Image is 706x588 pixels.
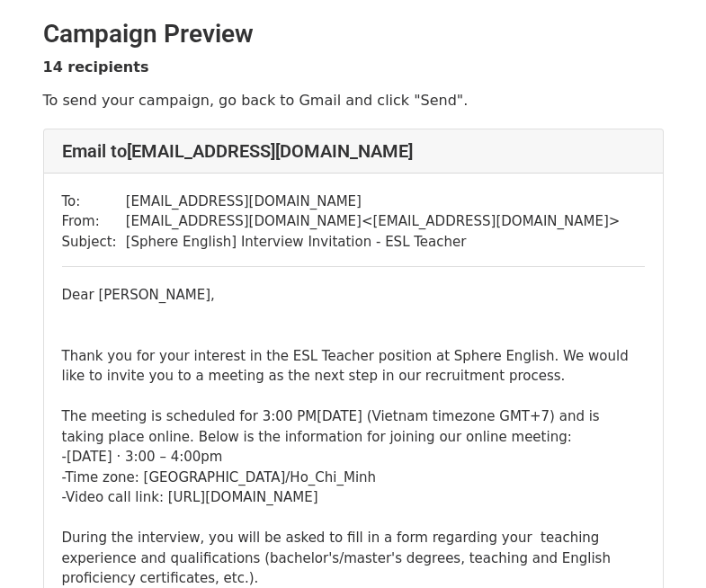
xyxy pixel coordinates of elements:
[126,211,621,232] td: [EMAIL_ADDRESS][DOMAIN_NAME] < [EMAIL_ADDRESS][DOMAIN_NAME] >
[126,232,621,253] td: [Sphere English] Interview Invitation - ESL Teacher
[43,58,149,76] strong: 14 recipients
[62,232,126,253] td: Subject:
[43,91,664,110] p: To send your campaign, go back to Gmail and click "Send".
[62,211,126,232] td: From:
[62,140,645,162] h4: Email to [EMAIL_ADDRESS][DOMAIN_NAME]
[126,192,621,212] td: [EMAIL_ADDRESS][DOMAIN_NAME]
[43,19,664,49] h2: Campaign Preview
[62,192,126,212] td: To:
